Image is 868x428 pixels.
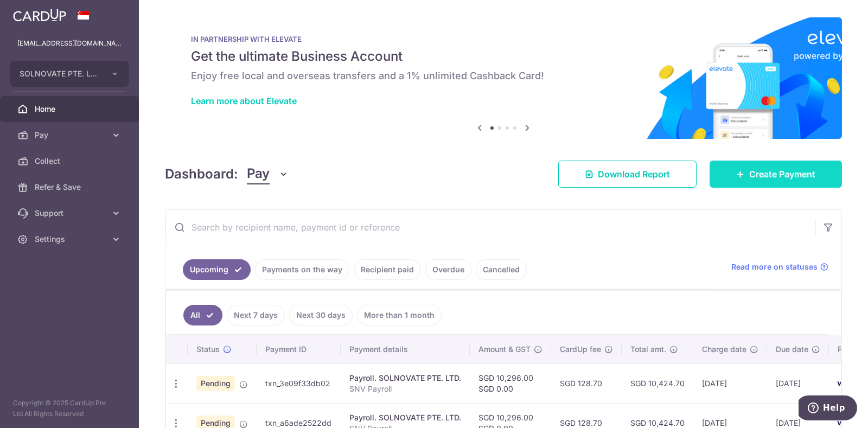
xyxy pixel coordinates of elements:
a: All [183,305,222,325]
button: Pay [247,164,289,184]
span: CardUp fee [560,344,601,355]
a: More than 1 month [357,305,442,325]
td: txn_3e09f33db02 [257,363,341,403]
span: Refer & Save [35,182,106,193]
a: Download Report [558,161,697,188]
th: Payment ID [257,335,341,363]
td: SGD 10,296.00 SGD 0.00 [470,363,551,403]
a: Create Payment [710,161,842,188]
p: [EMAIL_ADDRESS][DOMAIN_NAME] [17,38,122,49]
a: Payments on the way [255,259,349,280]
span: SOLNOVATE PTE. LTD. [20,68,100,79]
span: Amount & GST [478,344,531,355]
th: Payment details [341,335,470,363]
span: Download Report [598,168,670,181]
a: Next 7 days [227,305,285,325]
a: Next 30 days [289,305,353,325]
a: Read more on statuses [731,261,828,272]
img: CardUp [13,9,66,22]
span: Read more on statuses [731,261,818,272]
div: Payroll. SOLNOVATE PTE. LTD. [349,412,461,423]
button: SOLNOVATE PTE. LTD. [10,61,129,87]
span: Settings [35,234,106,245]
h6: Enjoy free local and overseas transfers and a 1% unlimited Cashback Card! [191,69,816,82]
img: Bank Card [832,377,854,390]
td: [DATE] [693,363,767,403]
a: Overdue [425,259,471,280]
p: IN PARTNERSHIP WITH ELEVATE [191,35,816,43]
span: Create Payment [749,168,815,181]
td: SGD 10,424.70 [622,363,693,403]
input: Search by recipient name, payment id or reference [165,210,815,245]
a: Cancelled [476,259,527,280]
a: Learn more about Elevate [191,95,297,106]
span: Due date [776,344,808,355]
span: Pending [196,376,235,391]
a: Upcoming [183,259,251,280]
img: Renovation banner [165,17,842,139]
iframe: Opens a widget where you can find more information [799,395,857,423]
span: Collect [35,156,106,167]
h5: Get the ultimate Business Account [191,48,816,65]
p: SNV Payroll [349,384,461,394]
span: Home [35,104,106,114]
h4: Dashboard: [165,164,238,184]
span: Pay [247,164,270,184]
td: SGD 128.70 [551,363,622,403]
span: Support [35,208,106,219]
span: Charge date [702,344,746,355]
td: [DATE] [767,363,829,403]
a: Recipient paid [354,259,421,280]
span: Status [196,344,220,355]
span: Total amt. [630,344,666,355]
div: Payroll. SOLNOVATE PTE. LTD. [349,373,461,384]
span: Pay [35,130,106,140]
